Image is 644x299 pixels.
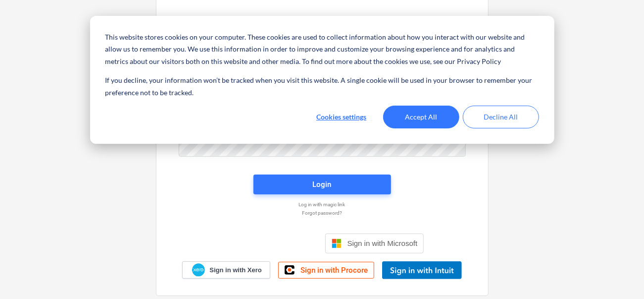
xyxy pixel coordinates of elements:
[215,233,322,254] iframe: Knappen Logga in med Google
[174,210,471,216] a: Forgot password?
[383,106,459,128] button: Accept All
[105,31,539,68] p: This website stores cookies on your computer. These cookies are used to collect information about...
[463,106,539,128] button: Decline All
[303,106,380,128] button: Cookies settings
[313,178,332,191] div: Login
[253,175,391,194] button: Login
[174,201,471,208] a: Log in with magic link
[209,266,261,275] span: Sign in with Xero
[347,239,418,247] span: Sign in with Microsoft
[182,261,270,279] a: Sign in with Xero
[278,262,374,279] a: Sign in with Procore
[332,239,342,248] img: Microsoft logo
[300,266,368,275] span: Sign in with Procore
[90,16,554,144] div: Cookie banner
[192,263,205,277] img: Xero logo
[105,74,539,99] p: If you decline, your information won’t be tracked when you visit this website. A single cookie wi...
